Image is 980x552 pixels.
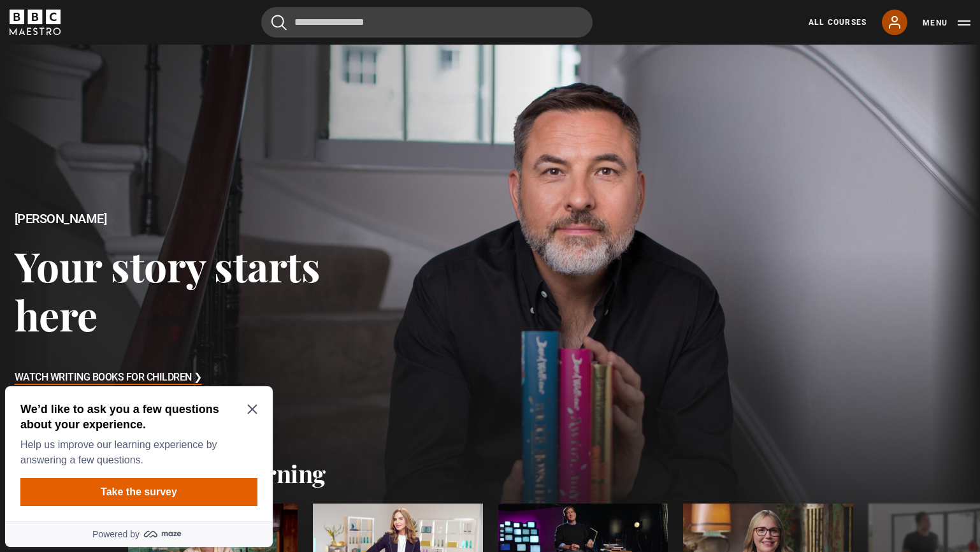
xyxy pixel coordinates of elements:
h3: Watch Writing Books for Children ❯ [15,368,202,388]
a: Powered by maze [5,140,273,166]
button: Toggle navigation [923,17,970,29]
p: Help us improve our learning experience by answering a few questions. [20,56,252,87]
a: All Courses [809,17,867,28]
h2: [PERSON_NAME] [15,212,393,226]
h2: We’d like to ask you a few questions about your experience. [20,20,252,51]
button: Submit the search query [271,15,287,31]
div: Optional study invitation [5,5,273,166]
button: Take the survey [20,97,257,125]
svg: BBC Maestro [10,10,61,35]
button: Close Maze Prompt [247,23,257,33]
h2: Continue learning [128,459,852,488]
input: Search [261,7,593,38]
h3: Your story starts here [15,241,393,340]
